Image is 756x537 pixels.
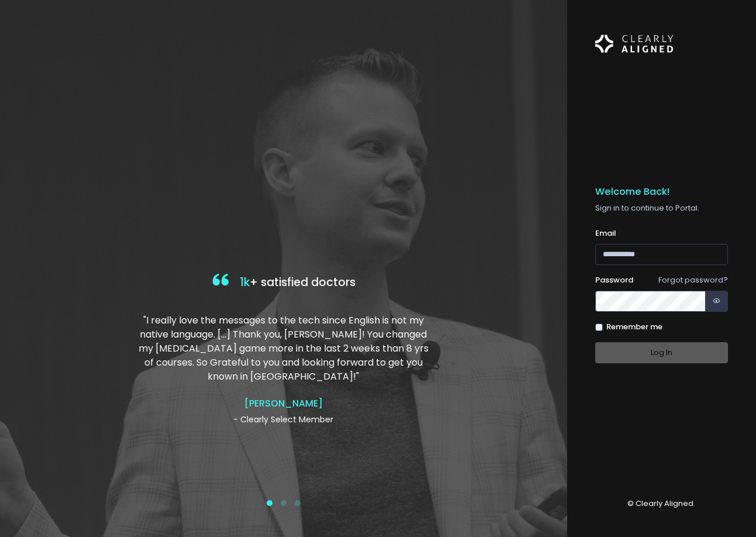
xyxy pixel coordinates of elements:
[137,398,430,409] h4: [PERSON_NAME]
[595,274,633,286] label: Password
[606,321,662,333] label: Remember me
[137,271,430,295] h4: + satisfied doctors
[240,274,250,290] span: 1k
[137,414,430,426] p: - Clearly Select Member
[595,498,728,510] p: © Clearly Aligned.
[137,314,430,384] p: "I really love the messages to the tech since English is not my native language. […] Thank you, [...
[595,202,728,214] p: Sign in to continue to Portal.
[595,186,728,198] h5: Welcome Back!
[595,28,674,60] img: Logo Horizontal
[595,228,616,239] label: Email
[658,274,728,285] a: Forgot password?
